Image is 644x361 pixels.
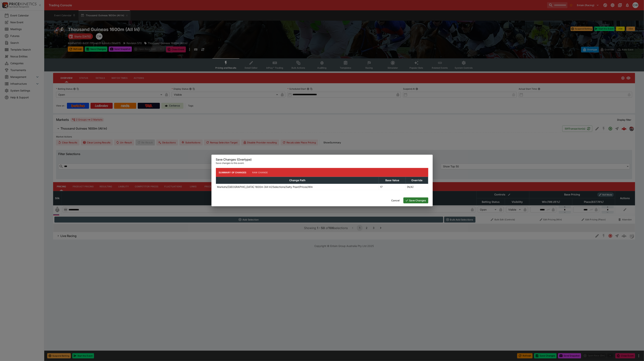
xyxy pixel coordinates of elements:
th: Change Path [216,177,379,184]
h6: Save Changes (Overtype) [216,158,428,161]
button: Save Changes [403,197,428,203]
td: 17 [379,184,406,190]
td: (N/A) [406,184,428,190]
p: Markets/[GEOGRAPHIC_DATA] 1600m (All In)/Selections/Salty Pearl/Prices/Win [217,185,313,189]
button: Raw Change [249,168,271,177]
button: Summary of Changes [216,168,249,177]
button: Cancel [389,197,402,203]
p: Save changes to this event. [216,161,428,165]
th: Base Value [379,177,406,184]
th: Override [406,177,428,184]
